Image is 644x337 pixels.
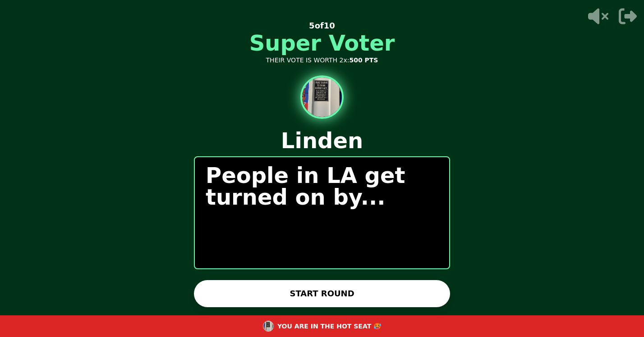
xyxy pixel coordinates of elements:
p: Linden [281,130,363,151]
h1: Super Voter [249,32,395,54]
strong: 500 PTS [349,56,378,64]
img: hot seat user avatar [300,75,344,119]
button: START ROUND [194,280,450,307]
p: People in LA get turned on by... [206,164,438,208]
p: 5 of 10 [309,19,335,32]
span: THEIR VOTE IS WORTH 2x: [266,56,350,64]
img: Hot seat player [263,321,274,332]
